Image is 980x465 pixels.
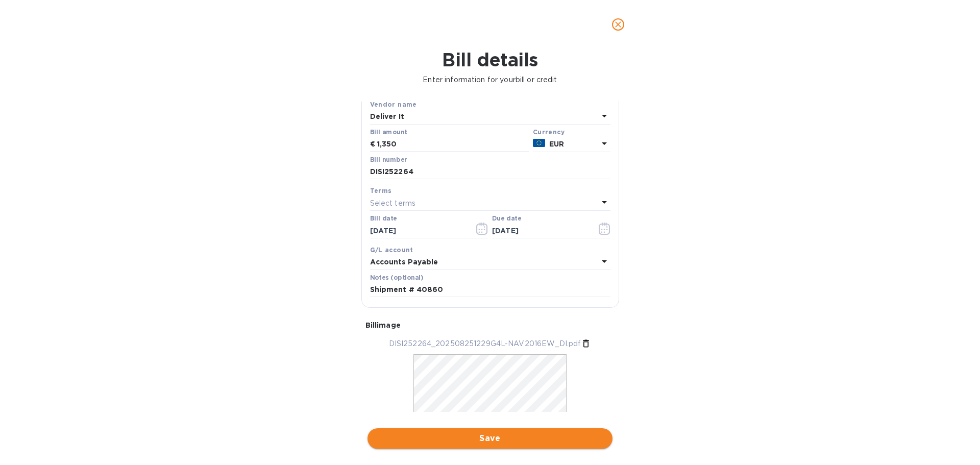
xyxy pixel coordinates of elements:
[367,428,612,449] button: Save
[370,223,467,238] input: Select date
[533,128,565,136] b: Currency
[389,338,581,349] p: DISI252264_202508251229G4L-NAV2016EW_DI.pdf
[370,101,417,108] b: Vendor name
[370,282,610,298] input: Enter notes
[370,216,397,222] label: Bill date
[370,198,416,209] p: Select terms
[370,187,392,194] b: Terms
[370,164,610,180] input: Enter bill number
[377,137,529,152] input: € Enter bill amount
[8,75,972,85] p: Enter information for your bill or credit
[549,140,564,148] b: EUR
[370,258,438,266] b: Accounts Payable
[365,320,615,330] p: Bill image
[370,137,377,152] div: €
[606,12,630,37] button: close
[8,49,972,70] h1: Bill details
[370,157,407,163] label: Bill number
[376,432,604,445] span: Save
[370,129,407,135] label: Bill amount
[370,246,413,254] b: G/L account
[370,112,404,120] b: Deliver It
[492,223,589,238] input: Due date
[492,216,521,222] label: Due date
[370,275,424,281] label: Notes (optional)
